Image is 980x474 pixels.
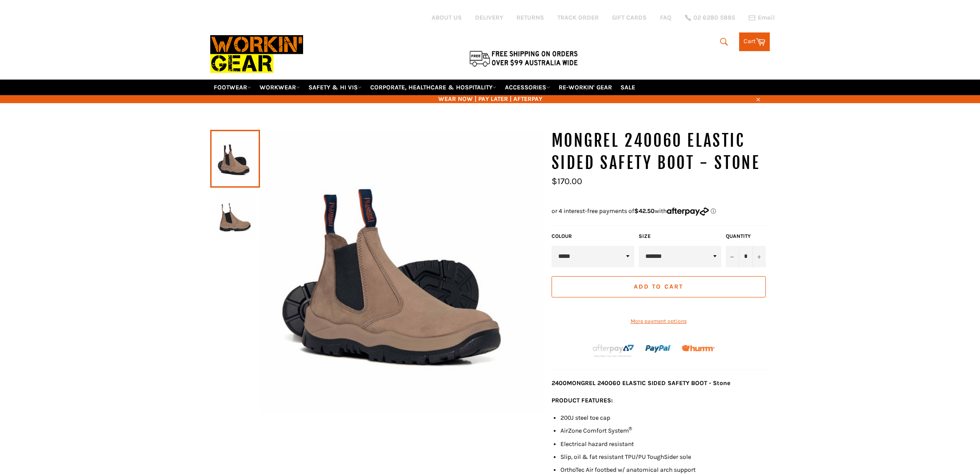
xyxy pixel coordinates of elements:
[726,246,739,267] button: Reduce item quantity by one
[557,13,599,22] a: TRACK ORDER
[726,233,766,240] label: Quantity
[552,379,730,387] strong: 2400MONGREL 240060 ELASTIC SIDED SAFETY BOOT - Stone
[693,15,735,21] span: 02 6280 5885
[634,283,683,290] span: Add to Cart
[560,440,770,448] li: Electrical hazard resistant
[752,246,766,267] button: Increase item quantity by one
[475,13,503,22] a: DELIVERY
[560,426,770,435] li: AirZone Comfort System
[367,80,500,95] a: CORPORATE, HEALTHCARE & HOSPITALITY
[432,13,462,22] a: ABOUT US
[560,466,770,474] li: OrthoTec Air footbed w/ anatomical arch support
[682,345,715,352] img: Humm_core_logo_RGB-01_300x60px_small_195d8312-4386-4de7-b182-0ef9b6303a37.png
[560,453,770,461] li: Slip, oil & fat resistant TPU/PU ToughSider sole
[758,15,775,21] span: Email
[552,176,582,186] span: $170.00
[748,14,775,21] a: Email
[639,233,721,240] label: Size
[592,343,635,358] img: Afterpay-Logo-on-dark-bg_large.png
[612,13,647,22] a: GIFT CARDS
[645,336,672,362] img: paypal.png
[739,32,770,51] a: Cart
[617,80,639,95] a: SALE
[552,317,766,325] a: More payment options
[210,80,255,95] a: FOOTWEAR
[516,13,544,22] a: RETURNS
[260,130,543,413] img: MONGREL 240060 Elastic Sided Safety Boot - Stone
[210,29,303,79] img: Workin Gear leaders in Workwear, Safety Boots, PPE, Uniforms. Australia's No.1 in Workwear
[660,13,672,22] a: FAQ
[555,80,616,95] a: RE-WORKIN' GEAR
[468,49,579,68] img: Flat $9.95 shipping Australia wide
[501,80,554,95] a: ACCESSORIES
[685,15,735,21] a: 02 6280 5885
[552,397,613,404] strong: PRODUCT FEATURES:
[552,233,634,240] label: COLOUR
[210,95,770,103] span: WEAR NOW | PAY LATER | AFTERPAY
[552,276,766,297] button: Add to Cart
[215,192,256,241] img: MONGREL 240060 Elastic Sided Safety Boot - Stone
[256,80,304,95] a: WORKWEAR
[629,426,632,432] sup: ®
[560,414,770,422] li: 200J steel toe cap
[552,130,770,174] h1: MONGREL 240060 Elastic Sided Safety Boot - Stone
[305,80,365,95] a: SAFETY & HI VIS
